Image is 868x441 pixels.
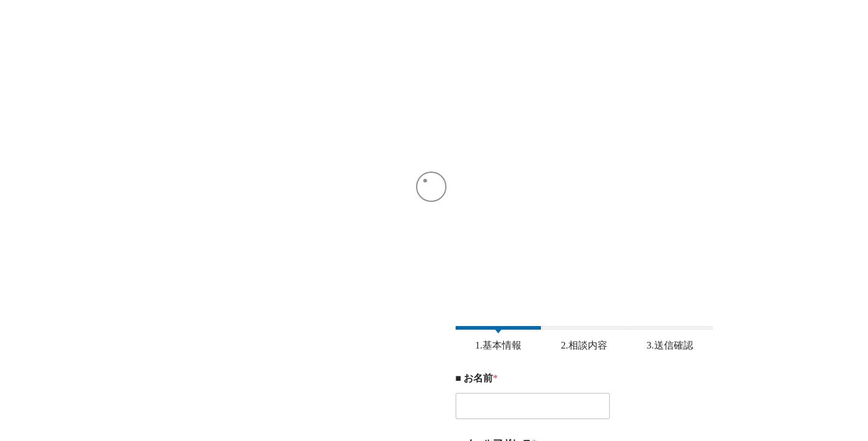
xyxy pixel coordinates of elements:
[456,372,713,384] label: ■ お名前
[456,326,542,330] span: 1
[541,326,627,330] span: 2
[466,339,531,351] span: 1.基本情報
[638,339,702,351] span: 3.送信確認
[627,326,713,330] span: 3
[552,339,616,351] span: 2.相談内容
